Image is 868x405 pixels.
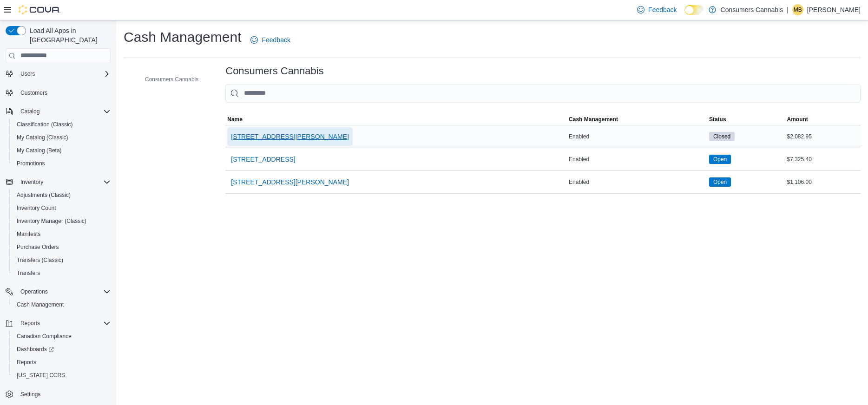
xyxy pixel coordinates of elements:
[567,114,707,125] button: Cash Management
[20,89,47,97] span: Customers
[17,191,71,199] span: Adjustments (Classic)
[2,387,114,401] button: Settings
[9,118,114,131] button: Classification (Classic)
[787,116,808,123] span: Amount
[2,105,114,118] button: Catalog
[17,286,52,297] button: Operations
[709,155,731,164] span: Open
[13,331,111,342] span: Canadian Compliance
[26,26,111,45] span: Load All Apps in [GEOGRAPHIC_DATA]
[225,114,567,125] button: Name
[13,229,111,240] span: Manifests
[648,5,677,14] span: Feedback
[13,299,111,310] span: Cash Management
[713,132,730,141] span: Closed
[17,68,39,79] button: Users
[13,132,72,143] a: My Catalog (Classic)
[2,86,114,99] button: Customers
[13,216,90,227] a: Inventory Manager (Classic)
[713,155,727,163] span: Open
[13,242,63,253] a: Purchase Orders
[9,241,114,254] button: Purchase Orders
[2,67,114,80] button: Users
[785,131,861,142] div: $2,082.95
[13,331,75,342] a: Canadian Compliance
[13,158,49,169] a: Promotions
[20,320,40,327] span: Reports
[17,286,111,297] span: Operations
[709,177,731,187] span: Open
[17,204,56,212] span: Inventory Count
[17,389,44,400] a: Settings
[9,189,114,202] button: Adjustments (Classic)
[13,344,111,355] span: Dashboards
[13,119,111,130] span: Classification (Classic)
[13,370,111,381] span: Washington CCRS
[707,114,785,125] button: Status
[713,178,727,186] span: Open
[17,388,111,400] span: Settings
[13,229,44,240] a: Manifests
[225,65,323,77] h3: Consumers Cannabis
[124,28,241,46] h1: Cash Management
[567,131,707,142] div: Enabled
[567,154,707,165] div: Enabled
[17,106,43,117] button: Catalog
[17,318,111,329] span: Reports
[17,160,45,167] span: Promotions
[17,269,40,277] span: Transfers
[13,216,111,227] span: Inventory Manager (Classic)
[17,243,59,251] span: Purchase Orders
[9,343,114,356] a: Dashboards
[227,127,353,146] button: [STREET_ADDRESS][PERSON_NAME]
[17,359,36,366] span: Reports
[785,114,861,125] button: Amount
[13,119,77,130] a: Classification (Classic)
[20,70,35,78] span: Users
[13,189,111,201] span: Adjustments (Classic)
[9,369,114,382] button: [US_STATE] CCRS
[9,330,114,343] button: Canadian Compliance
[13,202,111,214] span: Inventory Count
[17,346,54,353] span: Dashboards
[13,255,111,266] span: Transfers (Classic)
[9,356,114,369] button: Reports
[684,5,704,15] input: Dark Mode
[13,268,44,279] a: Transfers
[13,370,69,381] a: [US_STATE] CCRS
[13,189,74,201] a: Adjustments (Classic)
[13,357,40,368] a: Reports
[709,116,726,123] span: Status
[785,176,861,188] div: $1,106.00
[227,150,299,169] button: [STREET_ADDRESS]
[13,344,58,355] a: Dashboards
[9,228,114,241] button: Manifests
[792,4,803,15] div: Michael Bertani
[9,267,114,280] button: Transfers
[633,0,680,19] a: Feedback
[17,134,68,141] span: My Catalog (Classic)
[13,255,67,266] a: Transfers (Classic)
[17,147,62,154] span: My Catalog (Beta)
[17,87,51,98] a: Customers
[17,68,111,79] span: Users
[709,132,735,141] span: Closed
[262,35,290,45] span: Feedback
[227,116,243,123] span: Name
[13,268,111,279] span: Transfers
[20,108,39,115] span: Catalog
[13,202,60,214] a: Inventory Count
[721,4,783,15] p: Consumers Cannabis
[145,76,198,83] span: Consumers Cannabis
[9,254,114,267] button: Transfers (Classic)
[231,177,349,187] span: [STREET_ADDRESS][PERSON_NAME]
[785,154,861,165] div: $7,325.40
[13,145,66,156] a: My Catalog (Beta)
[17,256,63,264] span: Transfers (Classic)
[13,158,111,169] span: Promotions
[2,285,114,298] button: Operations
[19,5,60,14] img: Cova
[132,74,202,85] button: Consumers Cannabis
[17,87,111,98] span: Customers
